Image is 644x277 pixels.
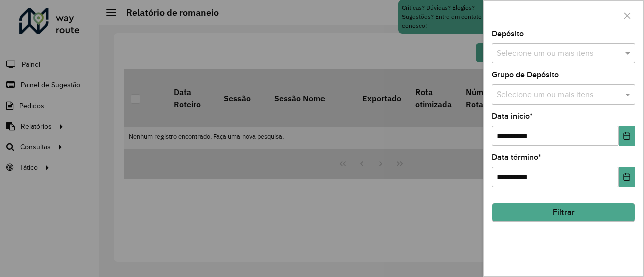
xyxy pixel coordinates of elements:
[492,151,541,163] label: Data término
[619,167,635,187] button: Choose Date
[492,28,524,40] label: Depósito
[492,110,533,122] label: Data início
[492,203,635,222] button: Filtrar
[492,69,559,81] label: Grupo de Depósito
[619,126,635,146] button: Choose Date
